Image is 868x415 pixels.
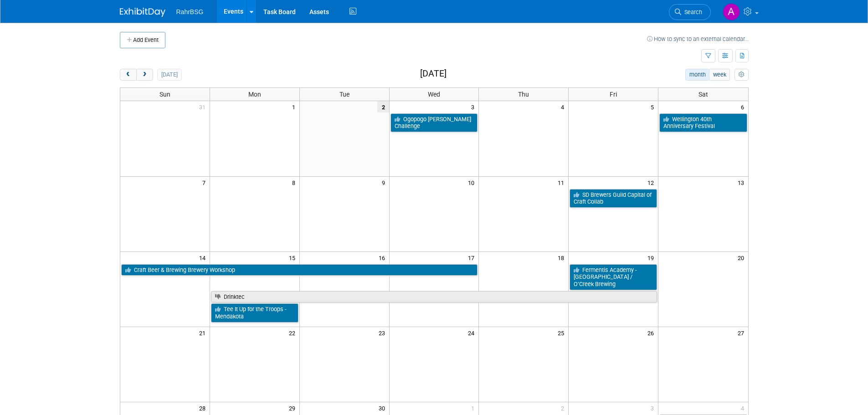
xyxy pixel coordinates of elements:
a: Search [669,4,711,20]
span: 10 [467,177,478,188]
span: 27 [737,327,748,338]
a: Drinktec [211,291,657,303]
span: 11 [557,177,568,188]
span: 3 [650,402,658,414]
span: 25 [557,327,568,338]
span: Wed [428,91,440,98]
span: 31 [198,101,210,113]
span: 12 [647,177,658,188]
span: 17 [467,252,478,263]
span: 4 [740,402,748,414]
span: 15 [288,252,299,263]
a: SD Brewers Guild Capital of Craft Collab [570,189,657,208]
span: Tue [339,91,349,98]
span: RahrBSG [176,8,204,15]
button: prev [120,69,137,81]
span: Sun [159,91,170,98]
span: Search [681,9,702,15]
a: Fermentis Academy - [GEOGRAPHIC_DATA] / O’Creek Brewing [570,264,657,290]
span: 1 [291,101,299,113]
a: Craft Beer & Brewing Brewery Workshop [121,264,478,276]
span: 20 [737,252,748,263]
img: Ashley Grotewold [723,3,740,20]
span: 29 [288,402,299,414]
a: Wellington 40th Anniversary Festival [659,113,747,132]
span: 16 [378,252,389,263]
span: 19 [647,252,658,263]
span: 3 [470,101,478,113]
span: 21 [198,327,210,338]
span: 2 [560,402,568,414]
span: 23 [378,327,389,338]
a: Ogopogo [PERSON_NAME] Challenge [390,113,478,132]
span: 1 [470,402,478,414]
span: Sat [699,91,708,98]
span: 8 [291,177,299,188]
span: 6 [740,101,748,113]
span: 14 [198,252,210,263]
button: myCustomButton [734,69,748,81]
button: week [709,69,730,81]
span: 24 [467,327,478,338]
span: 22 [288,327,299,338]
span: 9 [381,177,389,188]
img: ExhibitDay [120,8,165,17]
button: month [685,69,709,81]
h2: [DATE] [420,69,447,79]
span: 4 [560,101,568,113]
i: Personalize Calendar [739,72,745,78]
span: Thu [518,91,529,98]
span: 2 [377,101,389,113]
span: 7 [201,177,210,188]
span: 28 [198,402,210,414]
span: Mon [248,91,261,98]
span: 5 [650,101,658,113]
button: Add Event [120,32,165,48]
span: 13 [737,177,748,188]
button: [DATE] [157,69,181,81]
span: Fri [610,91,617,98]
a: How to sync to an external calendar... [647,36,749,42]
span: 18 [557,252,568,263]
button: next [136,69,153,81]
span: 30 [378,402,389,414]
a: Tee It Up for the Troops - Mendakota [211,303,298,322]
span: 26 [647,327,658,338]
